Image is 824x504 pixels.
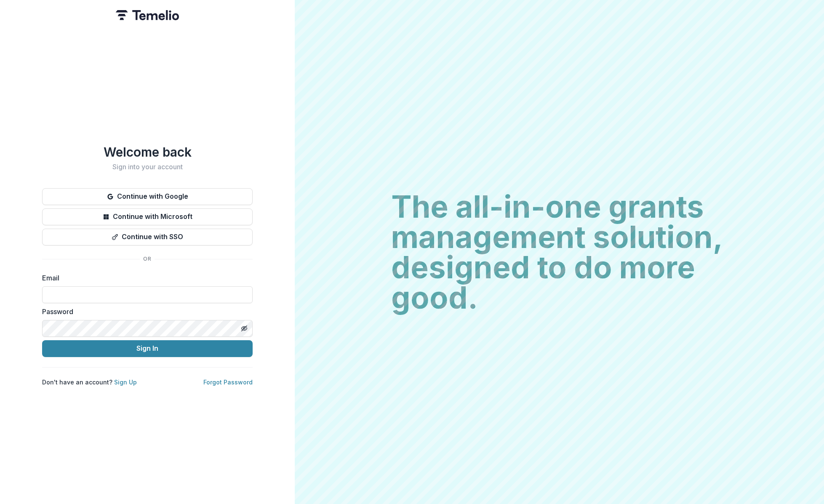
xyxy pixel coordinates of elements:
button: Continue with SSO [42,229,253,245]
a: Forgot Password [203,379,253,386]
button: Continue with Microsoft [42,208,253,225]
h1: Welcome back [42,144,253,160]
h2: Sign into your account [42,163,253,171]
a: Sign Up [114,379,137,386]
button: Continue with Google [42,188,253,205]
img: Temelio [116,10,179,20]
p: Don't have an account? [42,378,137,387]
label: Email [42,273,248,283]
button: Sign In [42,340,253,357]
label: Password [42,307,248,317]
button: Toggle password visibility [237,322,251,335]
